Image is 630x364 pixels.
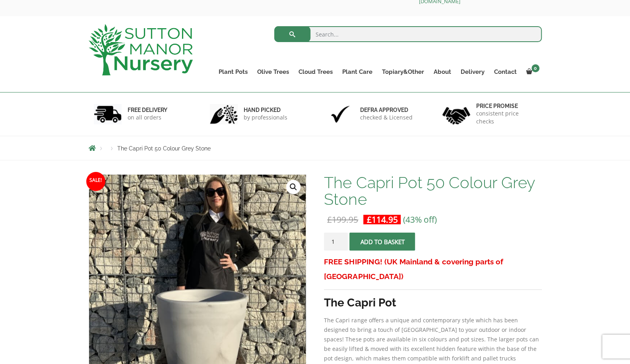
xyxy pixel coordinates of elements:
[366,214,397,225] bdi: 114.95
[360,114,413,121] p: checked & Licensed
[442,102,470,126] img: 4.jpg
[128,114,167,121] p: on all orders
[214,66,252,77] a: Plant Pots
[274,26,542,42] input: Search...
[360,106,413,114] h6: Defra approved
[244,106,287,114] h6: hand picked
[377,66,429,77] a: Topiary&Other
[286,180,300,194] a: View full-screen image gallery
[403,214,436,225] span: (43% off)
[324,233,348,250] input: Product quantity
[366,214,371,225] span: £
[324,174,541,208] h1: The Capri Pot 50 Colour Grey Stone
[521,66,542,77] a: 0
[252,66,294,77] a: Olive Trees
[429,66,456,77] a: About
[210,104,238,124] img: 2.jpg
[476,110,537,125] p: consistent price checks
[337,66,377,77] a: Plant Care
[489,66,521,77] a: Contact
[327,214,358,225] bdi: 199.95
[327,214,332,225] span: £
[94,104,122,124] img: 1.jpg
[89,145,542,151] nav: Breadcrumbs
[294,66,337,77] a: Cloud Trees
[326,104,354,124] img: 3.jpg
[531,64,539,72] span: 0
[456,66,489,77] a: Delivery
[86,172,105,191] span: Sale!
[324,254,541,284] h3: FREE SHIPPING! (UK Mainland & covering parts of [GEOGRAPHIC_DATA])
[89,24,193,75] img: logo
[476,102,537,110] h6: Price promise
[244,114,287,121] p: by professionals
[128,106,167,114] h6: FREE DELIVERY
[324,296,396,309] strong: The Capri Pot
[349,233,415,250] button: Add to basket
[117,145,211,152] span: The Capri Pot 50 Colour Grey Stone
